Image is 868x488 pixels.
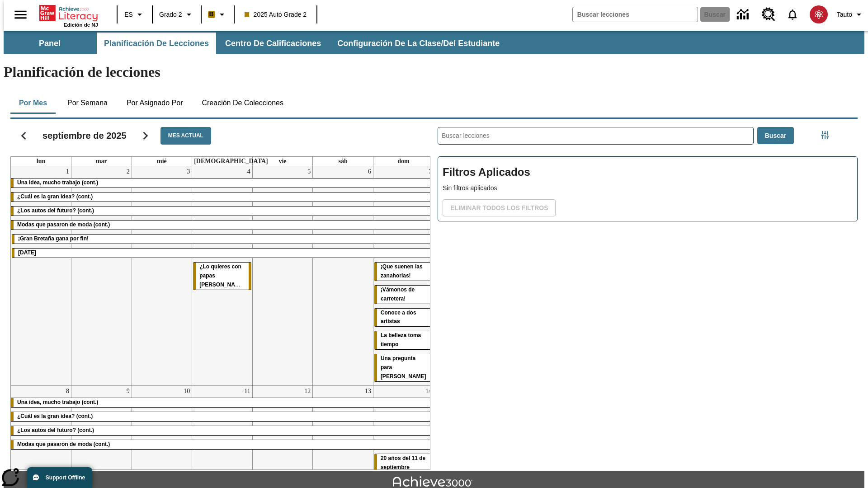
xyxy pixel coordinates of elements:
[374,263,433,281] div: ¡Que suenen las zanahorias!
[17,399,98,405] span: Una idea, mucho trabajo (cont.)
[810,5,828,23] img: avatar image
[18,249,36,256] span: Día del Trabajo
[816,126,834,144] button: Menú lateral de filtros
[60,92,115,114] button: Por semana
[381,355,426,380] span: Una pregunta para Joplin
[245,166,252,177] a: 4 de septiembre de 2025
[209,9,214,20] span: B
[7,1,34,28] button: Abrir el menú lateral
[39,3,98,28] div: Portada
[64,22,98,28] span: Edición de NJ
[573,7,698,22] input: Buscar campo
[192,166,253,385] td: 4 de septiembre de 2025
[17,193,93,200] span: ¿Cuál es la gran idea? (cont.)
[182,386,192,397] a: 10 de septiembre de 2025
[134,124,157,147] button: Seguir
[17,427,94,433] span: ¿Los autos del futuro? (cont.)
[11,398,434,407] div: Una idea, mucho trabajo (cont.)
[781,3,804,26] a: Notificaciones
[155,157,169,166] a: miércoles
[125,166,132,177] a: 2 de septiembre de 2025
[193,263,251,290] div: ¿Lo quieres con papas fritas?
[204,6,231,23] button: Boost El color de la clase es anaranjado claro. Cambiar el color de la clase.
[443,161,853,183] h2: Filtros Aplicados
[4,31,864,54] div: Subbarra de navegación
[11,206,434,216] div: ¿Los autos del futuro? (cont.)
[245,10,307,19] span: 2025 Auto Grade 2
[156,6,198,23] button: Grado: Grado 2, Elige un grado
[374,331,433,349] div: La belleza toma tiempo
[833,6,868,23] button: Perfil/Configuración
[64,166,71,177] a: 1 de septiembre de 2025
[396,157,411,166] a: domingo
[381,263,423,279] span: ¡Que suenen las zanahorias!
[4,33,508,54] div: Subbarra de navegación
[438,127,753,144] input: Buscar lecciones
[120,6,149,23] button: Lenguaje: ES, Selecciona un idioma
[11,426,434,435] div: ¿Los autos del futuro? (cont.)
[27,467,92,488] button: Support Offline
[225,38,321,49] span: Centro de calificaciones
[837,10,852,19] span: Tauto
[5,33,95,54] button: Panel
[330,33,507,54] button: Configuración de la clase/del estudiante
[430,115,858,470] div: Buscar
[97,33,216,54] button: Planificación de lecciones
[46,474,85,481] span: Support Offline
[336,157,349,166] a: sábado
[277,157,288,166] a: viernes
[12,124,35,147] button: Regresar
[64,386,71,397] a: 8 de septiembre de 2025
[39,38,61,49] span: Panel
[218,33,328,54] button: Centro de calificaciones
[381,455,425,470] span: 20 años del 11 de septiembre
[17,413,93,419] span: ¿Cuál es la gran idea? (cont.)
[17,179,98,186] span: Una idea, mucho trabajo (cont.)
[159,10,182,19] span: Grado 2
[18,235,89,242] span: ¡Gran Bretaña gana por fin!
[11,178,434,188] div: Una idea, mucho trabajo (cont.)
[363,386,373,397] a: 13 de septiembre de 2025
[381,332,421,347] span: La belleza toma tiempo
[373,166,434,385] td: 7 de septiembre de 2025
[124,10,133,19] span: ES
[104,38,209,49] span: Planificación de lecciones
[119,92,190,114] button: Por asignado por
[443,183,853,193] p: Sin filtros aplicados
[11,412,434,421] div: ¿Cuál es la gran idea? (cont.)
[438,156,858,221] div: Filtros Aplicados
[804,3,833,26] button: Escoja un nuevo avatar
[374,354,433,381] div: Una pregunta para Joplin
[185,166,192,177] a: 3 de septiembre de 2025
[337,38,500,49] span: Configuración de la clase/del estudiante
[39,4,98,22] a: Portada
[199,263,248,288] span: ¿Lo quieres con papas fritas?
[132,166,192,385] td: 3 de septiembre de 2025
[11,166,71,385] td: 1 de septiembre de 2025
[757,127,794,145] button: Buscar
[94,157,109,166] a: martes
[381,310,416,325] span: Conoce a dos artistas
[11,192,434,202] div: ¿Cuál es la gran idea? (cont.)
[381,286,415,302] span: ¡Vámonos de carretera!
[366,166,373,177] a: 6 de septiembre de 2025
[12,249,433,258] div: Día del Trabajo
[302,386,312,397] a: 12 de septiembre de 2025
[11,440,434,449] div: Modas que pasaron de moda (cont.)
[160,127,211,145] button: Mes actual
[11,221,434,230] div: Modas que pasaron de moda (cont.)
[313,166,373,385] td: 6 de septiembre de 2025
[374,286,433,304] div: ¡Vámonos de carretera!
[192,157,270,166] a: jueves
[3,115,430,470] div: Calendario
[17,441,110,447] span: Modas que pasaron de moda (cont.)
[42,130,127,141] h2: septiembre de 2025
[17,221,110,228] span: Modas que pasaron de moda (cont.)
[731,2,756,27] a: Centro de información
[35,157,47,166] a: lunes
[374,454,433,472] div: 20 años del 11 de septiembre
[125,386,132,397] a: 9 de septiembre de 2025
[242,386,252,397] a: 11 de septiembre de 2025
[71,166,132,385] td: 2 de septiembre de 2025
[10,92,56,114] button: Por mes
